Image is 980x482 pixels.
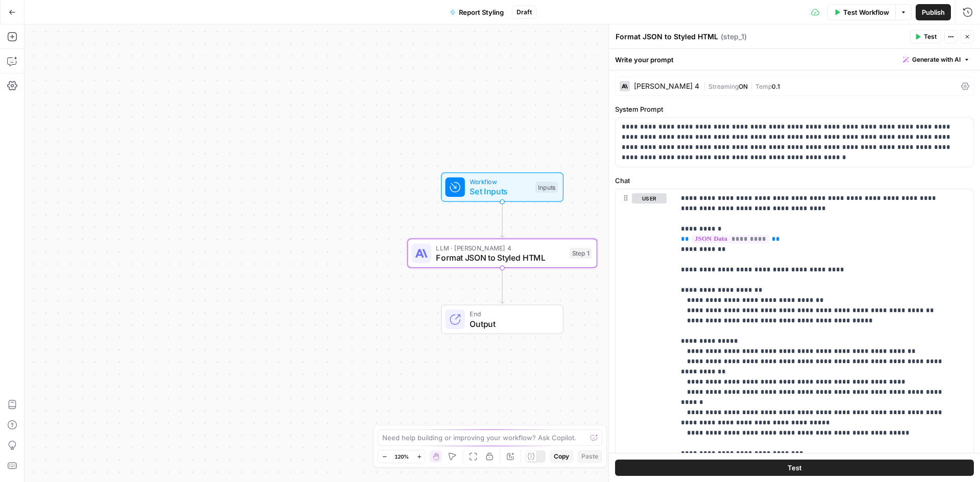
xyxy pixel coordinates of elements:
[470,318,553,330] span: Output
[577,450,602,463] button: Paste
[843,7,889,17] span: Test Workflow
[407,172,597,202] div: WorkflowSet InputsInputs
[615,460,974,476] button: Test
[444,4,510,20] button: Report Styling
[632,193,667,204] button: user
[470,309,553,319] span: End
[748,81,755,91] span: |
[827,4,895,20] button: Test Workflow
[912,55,961,64] span: Generate with AI
[395,452,409,461] span: 120%
[500,202,504,238] g: Edge from start to step_1
[703,81,708,91] span: |
[788,463,802,473] span: Test
[609,49,980,70] div: Write your prompt
[470,177,530,187] span: Workflow
[634,83,699,90] div: [PERSON_NAME] 4
[616,32,718,42] textarea: Format JSON to Styled HTML
[910,30,941,43] button: Test
[436,251,565,264] span: Format JSON to Styled HTML
[470,185,530,197] span: Set Inputs
[436,243,565,252] span: LLM · [PERSON_NAME] 4
[581,452,598,461] span: Paste
[899,53,974,66] button: Generate with AI
[500,268,504,303] g: Edge from step_1 to end
[916,4,951,20] button: Publish
[615,175,974,186] label: Chat
[721,32,747,42] span: ( step_1 )
[550,450,573,463] button: Copy
[739,83,748,90] span: ON
[459,7,504,17] span: Report Styling
[708,83,739,90] span: Streaming
[517,8,532,17] span: Draft
[570,248,592,259] div: Step 1
[922,7,945,17] span: Publish
[755,83,772,90] span: Temp
[772,83,780,90] span: 0.1
[407,239,597,268] div: LLM · [PERSON_NAME] 4Format JSON to Styled HTMLStep 1
[554,452,569,461] span: Copy
[407,305,597,334] div: EndOutput
[535,182,558,193] div: Inputs
[615,104,974,114] label: System Prompt
[924,32,937,41] span: Test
